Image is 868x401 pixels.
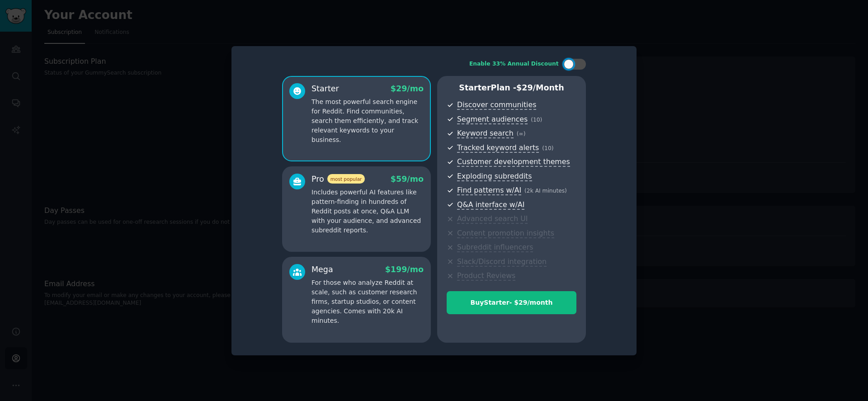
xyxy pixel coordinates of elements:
span: Slack/Discord integration [457,257,547,267]
p: The most powerful search engine for Reddit. Find communities, search them efficiently, and track ... [311,97,424,145]
span: Find patterns w/AI [457,186,521,195]
span: Content promotion insights [457,229,554,238]
p: For those who analyze Reddit at scale, such as customer research firms, startup studios, or conte... [311,278,424,326]
span: ( ∞ ) [517,131,526,137]
span: $ 29 /mo [391,84,424,93]
span: Subreddit influencers [457,243,533,252]
div: Starter [311,83,339,94]
span: ( 2k AI minutes ) [524,188,567,194]
div: Pro [311,174,365,185]
p: Starter Plan - [447,82,576,94]
div: Enable 33% Annual Discount [469,60,559,68]
span: $ 29 /month [516,83,564,92]
span: Tracked keyword alerts [457,143,539,153]
button: BuyStarter- $29/month [447,291,576,314]
span: Exploding subreddits [457,172,532,181]
span: Product Reviews [457,271,515,281]
span: Discover communities [457,100,536,110]
span: $ 199 /mo [385,265,424,274]
span: Customer development themes [457,157,570,167]
span: Q&A interface w/AI [457,200,524,210]
div: Mega [311,264,333,275]
span: most popular [327,174,365,184]
span: Segment audiences [457,115,528,124]
span: ( 10 ) [531,117,542,123]
span: Keyword search [457,129,514,138]
p: Includes powerful AI features like pattern-finding in hundreds of Reddit posts at once, Q&A LLM w... [311,188,424,235]
span: ( 10 ) [542,145,553,151]
span: Advanced search UI [457,214,528,224]
span: $ 59 /mo [391,175,424,184]
div: Buy Starter - $ 29 /month [447,298,576,307]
